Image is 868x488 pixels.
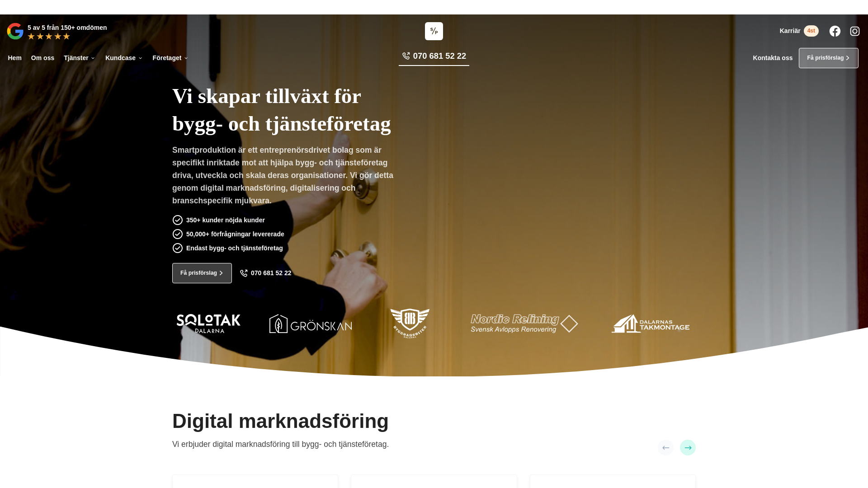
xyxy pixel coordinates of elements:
p: Vi erbjuder digital marknadsföring till bygg- och tjänsteföretag. [172,438,389,451]
a: 070 681 52 22 [399,50,469,66]
span: 070 681 52 22 [251,269,292,277]
span: Få prisförslag [807,54,844,62]
a: Hem [6,48,23,68]
a: Få prisförslag [799,48,859,68]
h1: Vi skapar tillväxt för bygg- och tjänsteföretag [172,73,470,144]
a: Kundcase [104,48,145,68]
p: 350+ kunder nöjda kunder [186,215,265,225]
a: Kontakta oss [753,54,793,62]
span: Karriär [780,27,801,35]
a: Läs pressmeddelandet här! [461,4,535,10]
a: Karriär 4st [780,25,819,37]
p: Vi vann Årets Unga Företagare i Dalarna 2024 – [3,3,865,11]
p: 50,000+ förfrågningar levererade [186,229,284,239]
span: 4st [804,25,819,37]
a: Företaget [151,48,190,68]
a: Tjänster [62,48,98,68]
span: Få prisförslag [180,269,217,277]
p: 5 av 5 från 150+ omdömen [28,23,107,33]
a: 070 681 52 22 [240,269,292,277]
a: Få prisförslag [172,263,232,283]
span: 070 681 52 22 [413,50,466,62]
p: Smartproduktion är ett entreprenörsdrivet bolag som är specifikt inriktade mot att hjälpa bygg- o... [172,144,400,210]
a: Om oss [29,48,56,68]
p: Endast bygg- och tjänsteföretag [186,243,283,253]
h2: Digital marknadsföring [172,408,389,438]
